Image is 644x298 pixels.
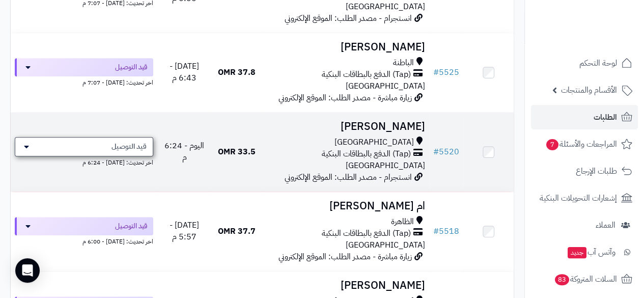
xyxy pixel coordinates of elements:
[266,280,425,291] h3: [PERSON_NAME]
[545,137,617,151] span: المراجعات والأسئلة
[531,159,638,183] a: طلبات الإرجاع
[433,146,439,158] span: #
[568,247,586,258] span: جديد
[266,121,425,132] h3: [PERSON_NAME]
[266,41,425,53] h3: [PERSON_NAME]
[170,60,199,84] span: [DATE] - 6:43 م
[15,76,153,87] div: اخر تحديث: [DATE] - 7:07 م
[531,213,638,237] a: العملاء
[546,139,558,150] span: 7
[433,146,459,158] a: #5520
[334,137,414,148] span: [GEOGRAPHIC_DATA]
[346,80,425,92] span: [GEOGRAPHIC_DATA]
[594,110,617,124] span: الطلبات
[346,1,425,13] span: [GEOGRAPHIC_DATA]
[115,221,147,231] span: قيد التوصيل
[575,28,634,49] img: logo-2.png
[278,251,412,263] span: زيارة مباشرة - مصدر الطلب: الموقع الإلكتروني
[555,274,569,285] span: 83
[531,240,638,264] a: وآتس آبجديد
[579,56,617,70] span: لوحة التحكم
[576,164,617,178] span: طلبات الإرجاع
[164,140,204,164] span: اليوم - 6:24 م
[278,92,412,104] span: زيارة مباشرة - مصدر الطلب: الموقع الإلكتروني
[266,200,425,212] h3: ام [PERSON_NAME]
[115,62,147,72] span: قيد التوصيل
[433,66,439,78] span: #
[322,148,411,160] span: (Tap) الدفع بالبطاقات البنكية
[531,186,638,210] a: إشعارات التحويلات البنكية
[567,245,615,259] span: وآتس آب
[322,228,411,239] span: (Tap) الدفع بالبطاقات البنكية
[540,191,617,205] span: إشعارات التحويلات البنكية
[393,57,414,69] span: الباطنة
[391,216,414,228] span: الظاهرة
[15,258,40,283] div: Open Intercom Messenger
[433,225,459,237] a: #5518
[346,239,425,251] span: [GEOGRAPHIC_DATA]
[346,159,425,172] span: [GEOGRAPHIC_DATA]
[15,235,153,246] div: اخر تحديث: [DATE] - 6:00 م
[218,66,256,78] span: 37.8 OMR
[531,51,638,75] a: لوحة التحكم
[561,83,617,97] span: الأقسام والمنتجات
[554,272,617,286] span: السلات المتروكة
[433,225,439,237] span: #
[111,142,147,152] span: قيد التوصيل
[531,132,638,156] a: المراجعات والأسئلة7
[218,146,256,158] span: 33.5 OMR
[170,219,199,243] span: [DATE] - 5:57 م
[285,12,412,24] span: انستجرام - مصدر الطلب: الموقع الإلكتروني
[596,218,615,232] span: العملاء
[531,105,638,129] a: الطلبات
[285,171,412,183] span: انستجرام - مصدر الطلب: الموقع الإلكتروني
[15,156,153,167] div: اخر تحديث: [DATE] - 6:24 م
[531,267,638,291] a: السلات المتروكة83
[218,225,256,237] span: 37.7 OMR
[433,66,459,78] a: #5525
[322,69,411,80] span: (Tap) الدفع بالبطاقات البنكية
